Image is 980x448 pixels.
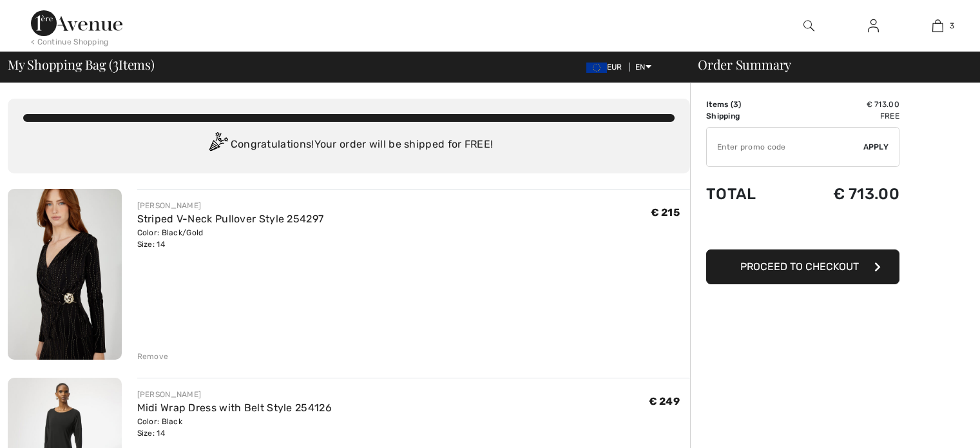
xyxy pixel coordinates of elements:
[8,189,122,360] img: Striped V-Neck Pullover Style 254297
[706,216,899,245] iframe: PayPal
[31,10,122,36] img: 1ère Avenue
[137,416,332,439] div: Color: Black Size: 14
[137,389,332,400] div: [PERSON_NAME]
[113,55,119,72] span: 3
[706,99,789,110] td: Items ( )
[906,18,969,34] a: 3
[858,18,889,34] a: Sign In
[733,100,738,109] span: 3
[682,58,972,71] div: Order Summary
[586,63,607,73] img: Euro
[137,351,169,362] div: Remove
[137,213,324,225] a: Striped V-Neck Pullover Style 254297
[707,128,863,166] input: Promo code
[803,18,814,34] img: search the website
[789,110,899,122] td: Free
[706,172,789,216] td: Total
[868,18,879,34] img: My Info
[137,227,324,250] div: Color: Black/Gold Size: 14
[651,206,680,219] span: € 215
[205,132,231,158] img: Congratulation2.svg
[706,110,789,122] td: Shipping
[137,402,332,414] a: Midi Wrap Dress with Belt Style 254126
[740,260,859,273] span: Proceed to Checkout
[789,99,899,110] td: € 713.00
[863,141,889,153] span: Apply
[586,63,628,72] span: EUR
[635,63,651,72] span: EN
[950,20,954,32] span: 3
[31,36,109,48] div: < Continue Shopping
[789,172,899,216] td: € 713.00
[649,395,680,407] span: € 249
[137,200,324,211] div: [PERSON_NAME]
[706,249,899,284] button: Proceed to Checkout
[8,58,155,71] span: My Shopping Bag ( Items)
[932,18,943,34] img: My Bag
[23,132,675,158] div: Congratulations! Your order will be shipped for FREE!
